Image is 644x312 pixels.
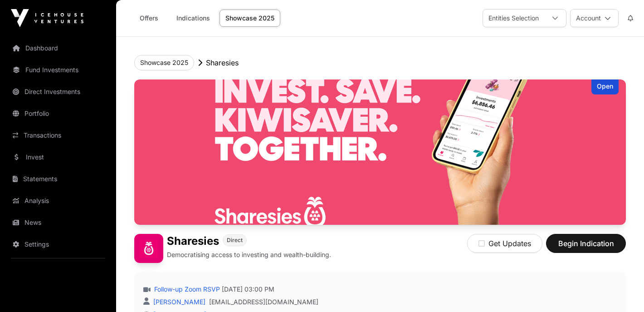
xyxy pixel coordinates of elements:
[7,234,109,254] a: Settings
[220,10,280,27] a: Showcase 2025
[227,237,243,244] span: Direct
[151,298,205,306] a: [PERSON_NAME]
[557,238,615,249] span: Begin Indication
[209,297,318,307] a: [EMAIL_ADDRESS][DOMAIN_NAME]
[131,10,167,27] a: Offers
[11,9,83,27] img: Icehouse Ventures Logo
[134,234,163,263] img: Sharesies
[7,169,109,189] a: Statements
[546,234,626,253] button: Begin Indication
[134,55,194,70] button: Showcase 2025
[7,60,109,80] a: Fund Investments
[7,147,109,167] a: Invest
[7,38,109,58] a: Dashboard
[467,234,542,253] button: Get Updates
[167,234,219,248] h1: Sharesies
[7,125,109,145] a: Transactions
[570,9,619,27] button: Account
[546,243,626,252] a: Begin Indication
[7,104,109,124] a: Portfolio
[7,213,109,233] a: News
[7,191,109,211] a: Analysis
[7,82,109,102] a: Direct Investments
[206,57,239,68] p: Sharesies
[483,10,544,27] div: Entities Selection
[222,285,274,294] span: [DATE] 03:00 PM
[599,268,644,312] iframe: Chat Widget
[171,10,216,27] a: Indications
[152,285,220,294] a: Follow-up Zoom RSVP
[134,79,626,225] img: Sharesies
[591,79,619,94] div: Open
[167,250,331,259] p: Democratising access to investing and wealth-building.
